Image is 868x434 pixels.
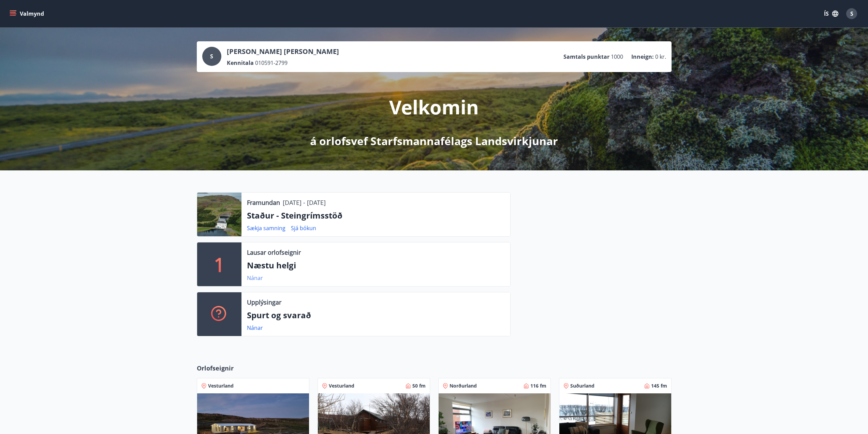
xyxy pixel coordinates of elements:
[631,53,654,60] p: Inneign :
[310,134,558,149] p: á orlofsvef Starfsmannafélags Landsvirkjunar
[850,10,853,17] span: S
[247,309,505,321] p: Spurt og svarað
[247,210,505,221] p: Staður - Steingrímsstöð
[563,53,609,60] p: Samtals punktar
[412,382,426,389] span: 50 fm
[247,260,505,271] p: Næstu helgi
[247,298,281,307] p: Upplýsingar
[611,53,623,60] span: 1000
[291,224,316,232] a: Sjá bókun
[247,248,301,257] p: Lausar orlofseignir
[208,382,234,389] span: Vesturland
[651,382,667,389] span: 145 fm
[820,8,842,20] button: ÍS
[247,274,263,282] a: Nánar
[227,47,339,56] p: [PERSON_NAME] [PERSON_NAME]
[329,382,354,389] span: Vesturland
[227,59,254,67] p: Kennitala
[197,364,234,373] span: Orlofseignir
[247,324,263,332] a: Nánar
[843,5,860,22] button: S
[570,382,594,389] span: Suðurland
[283,198,326,207] p: [DATE] - [DATE]
[655,53,666,60] span: 0 kr.
[8,8,47,20] button: menu
[214,251,225,277] p: 1
[255,59,288,67] span: 010591-2799
[450,382,477,389] span: Norðurland
[247,198,280,207] p: Framundan
[247,224,285,232] a: Sækja samning
[210,53,213,60] span: S
[530,382,546,389] span: 116 fm
[389,94,479,120] p: Velkomin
